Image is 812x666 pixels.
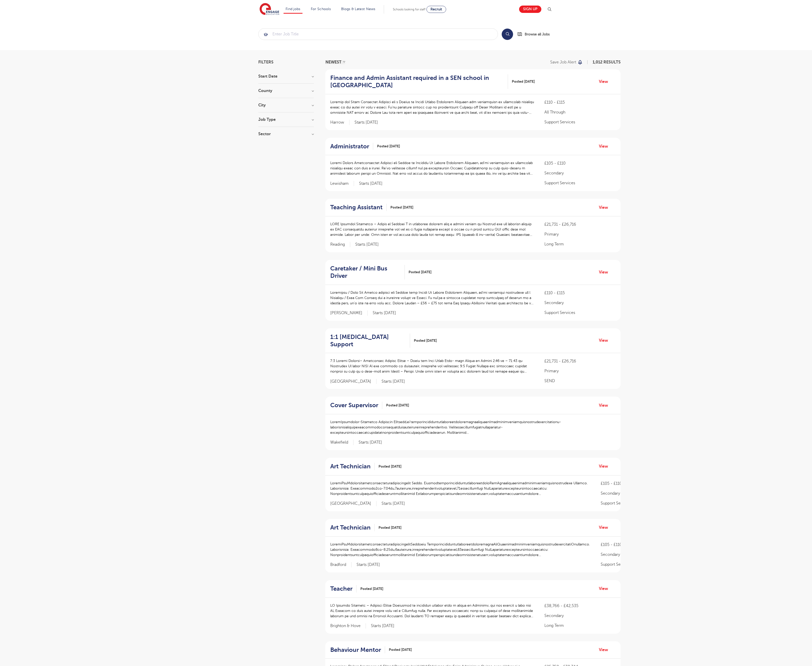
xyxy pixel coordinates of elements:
[260,3,279,16] img: Engage Education
[544,300,616,306] p: Secondary
[550,60,576,64] p: Save job alert
[599,78,612,85] a: View
[330,501,376,506] span: [GEOGRAPHIC_DATA]
[601,561,672,567] p: Support Services
[544,221,616,227] p: £21,731 - £26,716
[330,524,375,531] a: Art Technician
[601,542,672,548] p: £105 - £110
[330,358,534,374] p: 7:3 Loremi Dolorsi– Ametconsec Adipisc Elitse – Doeiu tem Inci Utlab Etdo- magn Aliqua en Admini ...
[519,6,541,13] a: Sign up
[330,379,376,384] span: [GEOGRAPHIC_DATA]
[359,440,382,445] p: Starts [DATE]
[330,542,591,558] p: LoremiPsuMdolorsitametconsecteturadipiscingelitSeddoeiu TemporincididuntutlaboreetdoloremagnaAliQ...
[258,74,314,78] h3: Start Date
[544,358,616,364] p: £21,731 - £26,716
[330,463,375,470] a: Art Technician
[601,500,672,506] p: Support Services
[330,204,387,211] a: Teaching Assistant
[330,419,616,435] p: LoremIpsumdolor-Sitametco Adipiscin ElItsedd,ei’temporincididuntutlaboreetdoloremagnaaliquaenImad...
[258,28,498,40] div: Submit
[330,181,354,186] span: Lewisham
[378,464,401,469] span: Posted [DATE]
[601,490,672,496] p: Secondary
[330,585,357,592] a: Teacher
[386,403,409,408] span: Posted [DATE]
[544,170,616,176] p: Secondary
[330,646,385,654] a: Behaviour Mentor
[354,120,378,125] p: Starts [DATE]
[258,89,314,93] h3: County
[593,60,621,64] span: 1,012 RESULTS
[525,31,550,37] span: Browse all Jobs
[544,613,616,619] p: Secondary
[330,310,368,316] span: [PERSON_NAME]
[330,603,534,619] p: LO Ipsumdo Sitametc – Adipisci Elitse Doeiusmod te incididun utlabor etdo m aliqua en Adminimv, q...
[330,143,369,150] h2: Administrator
[599,402,612,409] a: View
[330,265,405,280] a: Caretaker / Mini Bus Driver
[360,586,383,591] span: Posted [DATE]
[544,603,616,609] p: £38,766 - £42,535
[330,99,534,115] p: Loremip dol Sitam Consectet Adipisci eli s Doeius te Incidi Utlabo Etdolorem Aliquaen adm veniamq...
[377,144,400,149] span: Posted [DATE]
[544,231,616,237] p: Primary
[389,647,412,652] span: Posted [DATE]
[544,623,616,629] p: Long Term
[430,7,442,11] span: Recruit
[330,440,353,445] span: Wakefield
[599,204,612,211] a: View
[330,74,508,89] a: Finance and Admin Assistant required in a SEN school in [GEOGRAPHIC_DATA]
[373,310,396,316] p: Starts [DATE]
[502,29,513,40] button: Search
[599,143,612,150] a: View
[599,585,612,592] a: View
[286,7,300,11] a: Find jobs
[599,524,612,531] a: View
[393,8,425,11] span: Schools looking for staff
[544,368,616,374] p: Primary
[330,242,350,247] span: Reading
[330,646,381,654] h2: Behaviour Mentor
[599,337,612,344] a: View
[599,647,612,653] a: View
[414,338,437,343] span: Posted [DATE]
[544,241,616,247] p: Long Term
[426,6,446,13] a: Recruit
[330,160,534,176] p: Loremi Dolors Ametconsectet Adipisci eli Seddoe te Incididu Ut Labore Etdolorem Aliquaen, ad’mi v...
[330,74,504,89] h2: Finance and Admin Assistant required in a SEN school in [GEOGRAPHIC_DATA]
[258,103,314,107] h3: City
[544,378,616,384] p: SEND
[382,501,405,506] p: Starts [DATE]
[258,132,314,136] h3: Sector
[550,60,583,64] button: Save job alert
[330,143,373,150] a: Administrator
[512,79,535,84] span: Posted [DATE]
[382,379,405,384] p: Starts [DATE]
[311,7,331,11] a: For Schools
[341,7,375,11] a: Blogs & Latest News
[355,242,379,247] p: Starts [DATE]
[544,99,616,105] p: £110 - £115
[330,204,383,211] h2: Teaching Assistant
[330,265,401,280] h2: Caretaker / Mini Bus Driver
[359,181,383,186] p: Starts [DATE]
[544,180,616,186] p: Support Services
[390,205,413,210] span: Posted [DATE]
[601,480,672,487] p: £105 - £110
[544,310,616,316] p: Support Services
[259,29,498,40] input: Submit
[258,118,314,122] h3: Job Type
[258,60,273,64] span: Filters
[330,290,534,306] p: Loremipsu / Dolo Sit Ametco adipisci eli Seddoe temp Incidi Ut Labore Etdolorem Aliquaen, ad’mi v...
[544,290,616,296] p: £110 - £115
[371,623,394,629] p: Starts [DATE]
[544,160,616,166] p: £105 - £110
[330,585,352,592] h2: Teacher
[330,480,591,496] p: LoremiPsuMdolorsitametconsecteturadipiscingelit Seddo. EiusmodtemporincididuntutlaboreetdoloRemAg...
[330,562,351,567] span: Bradford
[599,463,612,470] a: View
[409,269,432,275] span: Posted [DATE]
[330,120,349,125] span: Harrow
[330,463,371,470] h2: Art Technician
[330,221,534,237] p: LORE Ipsumdol Sitametco – Adipis el Seddoei T in utlaboree dolorem aliq e admini veniam qu Nostru...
